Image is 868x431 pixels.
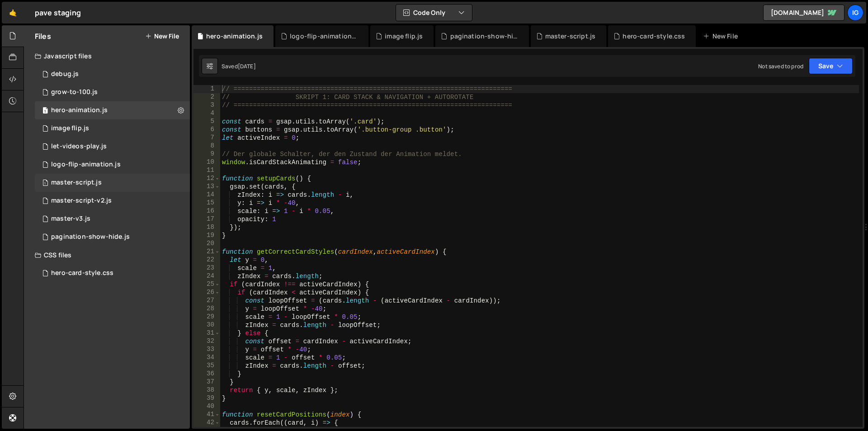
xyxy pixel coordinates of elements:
[193,142,220,150] div: 8
[290,32,358,41] div: logo-flip-animation.js
[193,305,220,313] div: 28
[193,321,220,329] div: 30
[193,126,220,134] div: 6
[193,337,220,346] div: 32
[206,32,263,41] div: hero-animation.js
[758,62,803,70] div: Not saved to prod
[51,179,102,187] div: master-script.js
[193,93,220,101] div: 2
[193,215,220,223] div: 17
[193,150,220,158] div: 9
[35,210,190,228] div: 16760/46055.js
[35,83,190,101] div: 16760/45783.js
[51,215,90,223] div: master-v3.js
[193,166,220,175] div: 11
[193,403,220,411] div: 40
[396,5,472,21] button: Code Only
[42,108,48,115] span: 1
[193,158,220,166] div: 10
[193,346,220,354] div: 33
[222,62,256,70] div: Saved
[51,269,113,277] div: hero-card-style.css
[193,248,220,256] div: 21
[35,174,190,192] div: 16760/45786.js
[51,88,98,96] div: grow-to-100.js
[193,297,220,305] div: 27
[193,223,220,232] div: 18
[51,197,112,205] div: master-script-v2.js
[385,32,423,41] div: image flip.js
[238,62,256,70] div: [DATE]
[51,233,130,241] div: pagination-show-hide.js
[35,192,190,210] div: 16760/45980.js
[193,394,220,403] div: 39
[193,85,220,93] div: 1
[193,232,220,240] div: 19
[35,101,190,119] div: 16760/45785.js
[847,5,863,21] a: ig
[193,256,220,264] div: 22
[193,378,220,386] div: 37
[35,7,81,18] div: pave staging
[51,70,79,78] div: debug.js
[193,419,220,427] div: 42
[193,191,220,199] div: 14
[193,134,220,142] div: 7
[809,58,853,74] button: Save
[193,313,220,321] div: 29
[35,228,190,246] div: 16760/46600.js
[545,32,596,41] div: master-script.js
[703,32,741,41] div: New File
[193,289,220,297] div: 26
[51,124,89,133] div: image flip.js
[51,161,121,169] div: logo-flip-animation.js
[193,175,220,183] div: 12
[193,362,220,370] div: 35
[193,101,220,109] div: 3
[24,246,190,264] div: CSS files
[193,280,220,289] div: 25
[145,33,179,40] button: New File
[193,329,220,337] div: 31
[193,109,220,118] div: 4
[193,183,220,191] div: 13
[35,156,190,174] div: 16760/46375.js
[35,65,190,83] div: 16760/46602.js
[623,32,685,41] div: hero-card-style.css
[193,272,220,280] div: 24
[450,32,518,41] div: pagination-show-hide.js
[763,5,844,21] a: [DOMAIN_NAME]
[35,31,51,41] h2: Files
[193,264,220,272] div: 23
[35,264,190,282] div: 16760/45784.css
[193,207,220,215] div: 16
[24,47,190,65] div: Javascript files
[2,2,24,24] a: 🤙
[193,118,220,126] div: 5
[193,240,220,248] div: 20
[193,411,220,419] div: 41
[35,119,190,137] div: 16760/46741.js
[193,386,220,394] div: 38
[35,137,190,156] div: 16760/46836.js
[51,106,108,114] div: hero-animation.js
[42,180,48,187] span: 1
[193,370,220,378] div: 36
[193,199,220,207] div: 15
[51,142,107,151] div: let-videos-play.js
[193,354,220,362] div: 34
